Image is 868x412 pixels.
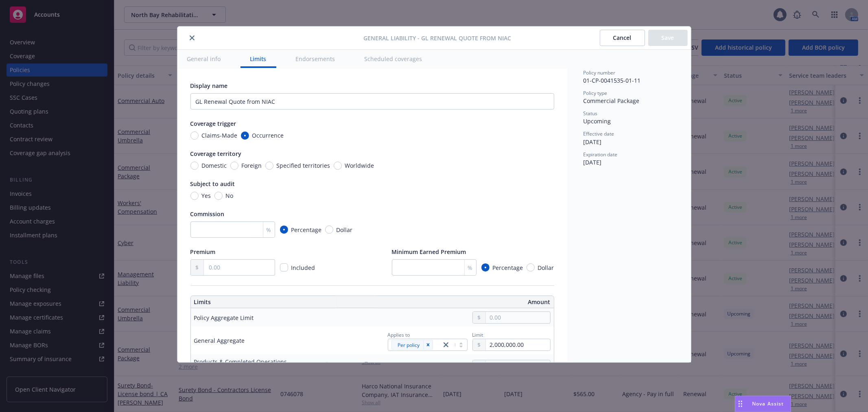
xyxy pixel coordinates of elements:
[584,69,616,76] span: Policy number
[584,110,598,117] span: Status
[334,362,359,370] span: Excluded
[241,50,276,68] button: Limits
[190,82,228,90] span: Display name
[441,340,451,350] a: close
[388,331,410,338] span: Applies to
[337,226,353,234] span: Dollar
[398,341,420,349] span: Per policy
[584,138,602,146] span: [DATE]
[202,131,238,140] span: Claims-Made
[735,396,791,412] button: Nova Assist
[265,162,273,170] input: Specified territories
[230,162,238,170] input: Foreign
[584,90,608,96] span: Policy type
[600,30,645,46] button: Cancel
[486,339,550,351] input: 0.00
[486,360,550,372] input: 0.00
[242,161,262,170] span: Foreign
[584,117,611,125] span: Upcoming
[472,331,483,338] span: Limit
[190,248,216,256] span: Premium
[177,50,231,68] button: General info
[527,263,535,272] input: Dollar
[363,34,511,42] span: General Liability - GL Renewal Quote from NIAC
[280,226,288,234] input: Percentage
[226,191,234,200] span: No
[190,120,236,127] span: Coverage trigger
[191,296,336,308] th: Limits
[376,296,554,308] th: Amount
[486,312,550,323] input: 0.00
[735,396,746,412] div: Drag to move
[584,158,602,166] span: [DATE]
[493,263,523,272] span: Percentage
[325,226,333,234] input: Dollar
[194,313,254,322] div: Policy Aggregate Limit
[190,162,199,170] input: Domestic
[194,336,245,345] div: General Aggregate
[334,162,342,170] input: Worldwide
[584,97,640,105] span: Commercial Package
[355,50,432,68] button: Scheduled coverages
[190,131,199,140] input: Claims-Made
[481,263,490,272] input: Percentage
[190,210,225,218] span: Commission
[190,192,199,200] input: Yes
[190,180,235,188] span: Subject to audit
[204,260,274,275] input: 0.00
[323,362,331,370] input: Excluded
[584,77,641,84] span: 01-CP-0041535-01-11
[291,226,322,234] span: Percentage
[202,191,211,200] span: Yes
[752,400,784,407] span: Nova Assist
[252,131,284,140] span: Occurrence
[241,131,249,140] input: Occurrence
[395,341,420,349] span: Per policy
[277,161,330,170] span: Specified territories
[584,130,614,137] span: Effective date
[291,264,315,272] span: Included
[399,360,421,372] button: Clear
[286,50,345,68] button: Endorsements
[538,263,554,272] span: Dollar
[468,263,473,272] span: %
[214,192,223,200] input: No
[362,362,370,370] input: Included
[374,362,398,370] span: Included
[423,340,433,350] div: Remove [object Object]
[345,161,374,170] span: Worldwide
[190,150,242,158] span: Coverage territory
[392,248,466,256] span: Minimum Earned Premium
[202,161,227,170] span: Domestic
[584,151,618,158] span: Expiration date
[187,33,197,43] button: close
[194,357,310,375] div: Products & Completed Operations Aggregate
[267,226,271,234] span: %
